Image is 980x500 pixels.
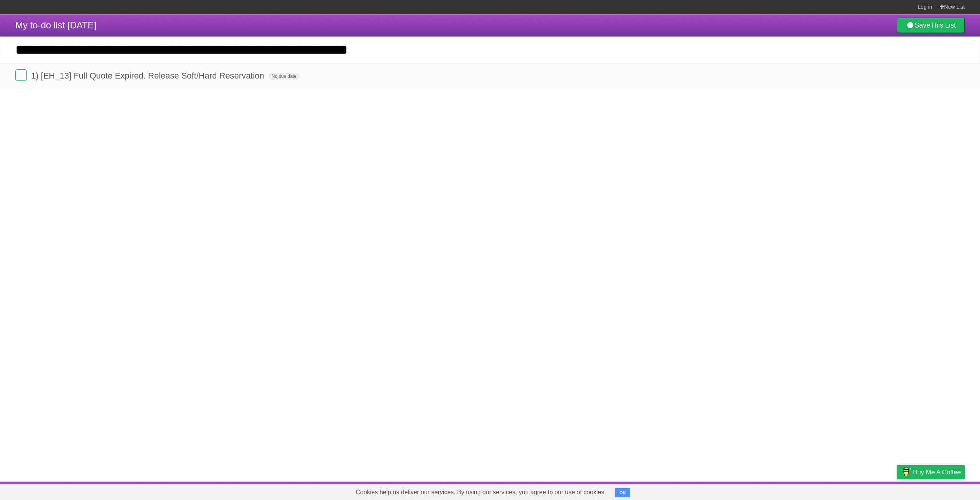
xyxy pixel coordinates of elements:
[887,484,907,498] a: Privacy
[348,485,614,500] span: Cookies help us deliver our services. By using our services, you agree to our use of cookies.
[897,465,965,479] a: Buy me a coffee
[861,484,878,498] a: Terms
[897,18,965,33] a: SaveThis List
[930,21,956,29] b: This List
[795,484,811,498] a: About
[15,69,27,81] label: Done
[901,466,911,479] img: Buy me a coffee
[615,488,630,497] button: OK
[913,466,961,479] span: Buy me a coffee
[31,71,266,80] span: 1) [EH_13] Full Quote Expired. Release Soft/Hard Reservation
[820,484,851,498] a: Developers
[268,73,299,80] span: No due date
[916,484,965,498] a: Suggest a feature
[15,20,96,30] span: My to-do list [DATE]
